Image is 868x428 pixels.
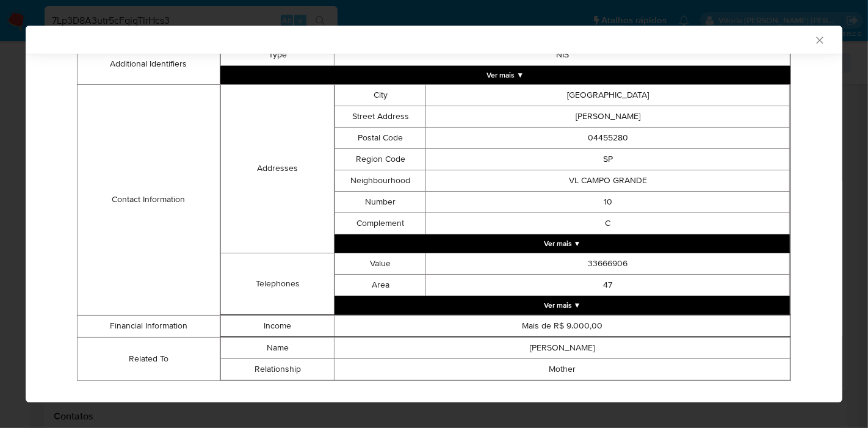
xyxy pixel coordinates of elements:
td: Type [220,44,335,65]
div: closure-recommendation-modal [26,26,842,402]
td: Name [220,337,335,358]
td: Postal Code [335,127,426,148]
td: Value [335,253,426,274]
td: Neighbourhood [335,170,426,191]
button: Expand array [335,296,790,314]
td: Addresses [220,84,335,253]
td: Region Code [335,148,426,170]
td: Area [335,274,426,296]
td: City [335,84,426,106]
td: Mother [335,358,790,380]
button: Fechar a janela [814,34,825,45]
td: [PERSON_NAME] [335,337,790,358]
td: Number [335,191,426,212]
button: Expand array [220,66,790,84]
td: Contact Information [78,84,220,315]
td: Income [220,315,335,336]
td: [GEOGRAPHIC_DATA] [426,84,790,106]
td: 04455280 [426,127,790,148]
td: 33666906 [426,253,790,274]
td: Related To [78,337,220,380]
td: Relationship [220,358,335,380]
td: NIS [335,44,790,65]
td: Street Address [335,106,426,127]
td: Financial Information [78,315,220,337]
td: VL CAMPO GRANDE [426,170,790,191]
td: 10 [426,191,790,212]
button: Expand array [335,234,790,253]
td: SP [426,148,790,170]
td: Additional Identifiers [78,44,220,84]
td: Complement [335,212,426,234]
td: 47 [426,274,790,296]
td: Telephones [220,253,335,314]
td: Mais de R$ 9.000,00 [335,315,790,336]
td: [PERSON_NAME] [426,106,790,127]
td: C [426,212,790,234]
